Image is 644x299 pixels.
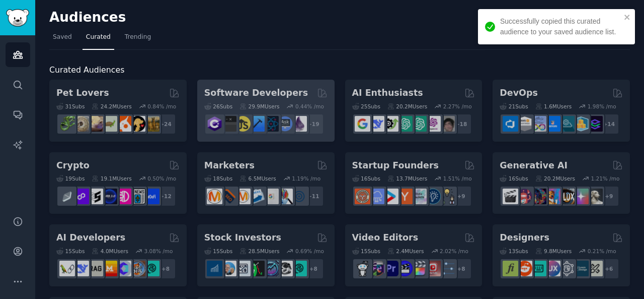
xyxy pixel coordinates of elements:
[49,29,75,50] a: Saved
[49,10,548,26] h2: Audiences
[500,16,621,37] div: Successfully copied this curated audience to your saved audience list.
[49,64,124,77] span: Curated Audiences
[53,33,72,42] span: Saved
[125,33,151,42] span: Trending
[86,33,111,42] span: Curated
[83,29,114,50] a: Curated
[6,9,29,27] img: GummySearch logo
[121,29,154,50] a: Trending
[624,13,631,21] button: close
